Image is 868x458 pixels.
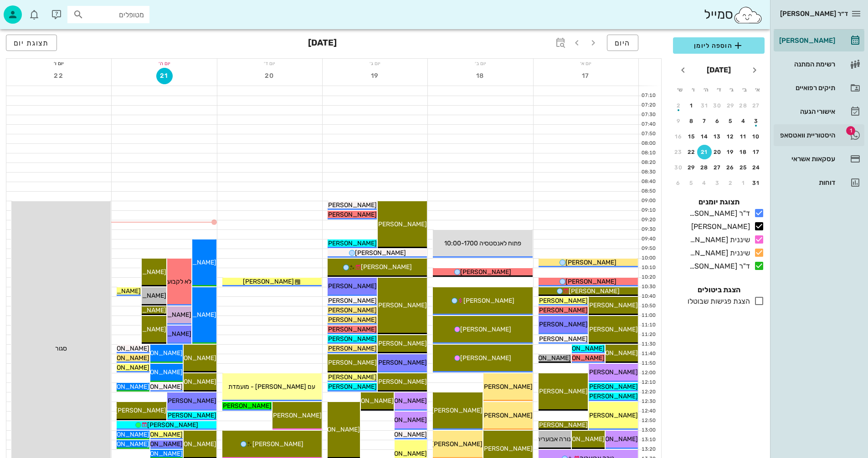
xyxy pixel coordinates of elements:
[774,101,864,122] a: אישורי הגעה
[749,118,764,124] div: 3
[673,197,765,208] h4: תצוגת יומנים
[777,37,835,44] div: [PERSON_NAME]
[326,282,377,290] span: [PERSON_NAME]
[671,176,686,190] button: 6
[710,160,725,175] button: 27
[569,287,620,295] span: [PERSON_NAME]
[639,446,657,453] div: 13:20
[710,133,725,140] div: 13
[639,207,657,214] div: 09:10
[774,124,864,146] a: תגהיסטוריית וואטסאפ
[536,435,571,443] span: נורה אבועריה
[777,84,835,92] div: תיקים רפואיים
[697,145,712,159] button: 21
[157,72,172,80] span: 21
[723,164,738,171] div: 26
[55,345,67,352] span: סגור
[723,98,738,113] button: 29
[98,440,149,448] span: [PERSON_NAME]
[132,431,183,438] span: [PERSON_NAME]
[376,378,427,386] span: [PERSON_NAME]
[697,180,712,186] div: 4
[98,345,149,352] span: [PERSON_NAME]
[777,179,835,186] div: דוחות
[697,164,712,171] div: 28
[774,77,864,99] a: תיקים רפואיים
[326,373,377,381] span: [PERSON_NAME]
[615,39,631,47] span: היום
[673,37,765,54] button: הוספה ליומן
[684,98,699,113] button: 1
[460,326,511,333] span: [PERSON_NAME]
[639,331,657,339] div: 11:20
[326,383,377,391] span: [PERSON_NAME]
[639,302,657,310] div: 10:50
[736,145,751,159] button: 18
[736,129,751,144] button: 11
[6,59,111,68] div: יום ו׳
[376,340,427,347] span: [PERSON_NAME]
[749,160,764,175] button: 24
[749,98,764,113] button: 27
[684,160,699,175] button: 29
[749,176,764,190] button: 31
[639,140,657,148] div: 08:00
[473,68,489,84] button: 18
[700,82,712,97] th: ה׳
[639,407,657,415] div: 12:40
[132,450,183,458] span: [PERSON_NAME]
[221,402,272,410] span: [PERSON_NAME]
[639,188,657,195] div: 08:50
[309,426,360,433] span: [PERSON_NAME]
[710,145,725,159] button: 20
[587,435,638,443] span: [PERSON_NAME]
[713,82,724,97] th: ד׳
[639,321,657,329] div: 11:10
[697,98,712,113] button: 31
[428,59,533,68] div: יום ב׳
[752,82,764,97] th: א׳
[684,102,699,109] div: 1
[749,129,764,144] button: 10
[578,72,594,80] span: 17
[639,369,657,377] div: 12:00
[723,145,738,159] button: 19
[98,354,149,362] span: [PERSON_NAME]
[774,30,864,51] a: [PERSON_NAME]
[165,378,216,386] span: [PERSON_NAME]
[578,68,594,84] button: 17
[473,72,489,80] span: 18
[710,176,725,190] button: 3
[723,180,738,186] div: 2
[326,211,377,219] span: [PERSON_NAME]
[697,133,712,140] div: 14
[697,129,712,144] button: 14
[639,92,657,100] div: 07:10
[684,176,699,190] button: 5
[639,235,657,243] div: 09:40
[684,149,699,155] div: 22
[697,176,712,190] button: 4
[431,407,483,414] span: [PERSON_NAME]
[736,149,751,155] div: 18
[736,102,751,109] div: 28
[51,72,67,80] span: 22
[115,407,166,414] span: [PERSON_NAME]
[639,111,657,119] div: 07:30
[165,440,216,448] span: [PERSON_NAME]
[710,114,725,128] button: 6
[671,180,686,186] div: 6
[482,383,533,391] span: [PERSON_NAME]
[262,72,278,80] span: 20
[671,160,686,175] button: 30
[308,35,337,53] h3: [DATE]
[482,412,533,419] span: [PERSON_NAME]
[777,155,835,163] div: עסקאות אשראי
[587,368,638,376] span: [PERSON_NAME]
[587,349,638,357] span: [PERSON_NAME]
[671,102,686,109] div: 2
[523,306,588,314] span: [PERSON_NAME] טסה
[684,114,699,128] button: 8
[671,149,686,155] div: 23
[262,68,278,84] button: 20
